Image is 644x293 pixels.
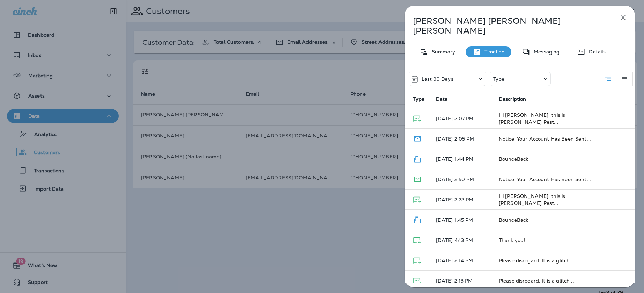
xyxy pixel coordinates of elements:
p: [DATE] 4:13 PM [436,237,488,243]
p: Timeline [481,49,504,55]
p: [DATE] 2:05 PM [436,136,488,142]
span: BounceBack [499,217,528,223]
p: [DATE] 2:14 PM [436,258,488,263]
span: Text Message - Delivered [413,257,421,263]
button: Log View [617,72,631,86]
span: Description [499,96,526,102]
p: Last 30 Days [422,76,453,82]
p: [DATE] 2:50 PM [436,177,488,182]
p: Messaging [530,49,560,55]
span: Type [413,96,425,102]
span: Mailer - Shipped [413,155,422,162]
p: [PERSON_NAME] [PERSON_NAME] [PERSON_NAME] [413,16,604,36]
span: Email - Delivered [413,135,422,141]
span: Text Message - Delivered [413,115,421,121]
span: BounceBack [499,156,528,162]
p: [DATE] 2:22 PM [436,197,488,202]
span: Notice: Your Account Has Been Sent... [499,136,591,142]
p: [DATE] 2:13 PM [436,278,488,284]
span: Hi [PERSON_NAME], this is [PERSON_NAME] Pest... [499,112,565,125]
span: Date [436,96,448,102]
span: Thank you! [499,237,525,243]
span: Notice: Your Account Has Been Sent... [499,176,591,183]
p: Summary [428,49,455,55]
span: Hi [PERSON_NAME], this is [PERSON_NAME] Pest... [499,193,565,206]
button: Summary View [601,72,615,86]
span: Text Message - Received [413,237,421,243]
p: [DATE] 1:44 PM [436,156,488,162]
p: Type [493,76,505,82]
span: Text Message - Delivered [413,277,421,284]
span: Please disregard. It is a glitch ... [499,278,576,284]
p: [DATE] 1:45 PM [436,217,488,223]
span: Please disregard. It is a glitch ... [499,257,576,264]
span: Text Message - Delivered [413,196,421,202]
p: Details [585,49,606,55]
span: Mailer - Shipped [413,216,422,222]
p: [DATE] 2:07 PM [436,116,488,121]
span: Email - Opened [413,176,422,182]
